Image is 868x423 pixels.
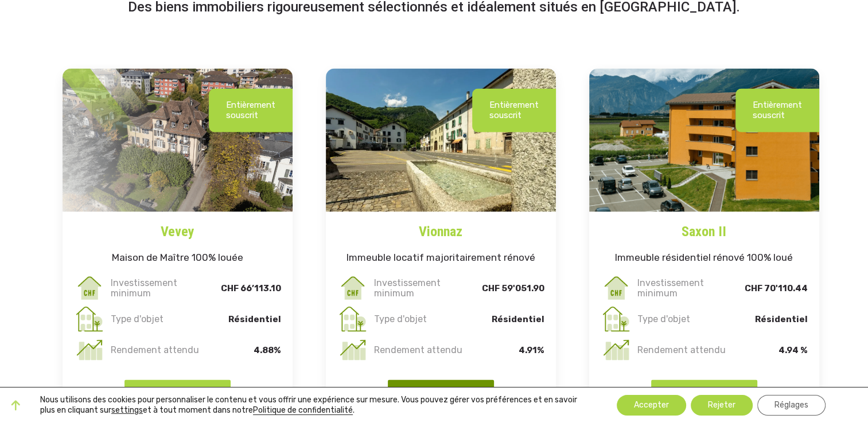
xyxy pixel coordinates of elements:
p: Type d'objet [108,314,212,324]
img: type [74,303,105,334]
p: 4.91% [475,344,544,355]
p: CHF 70'110.44 [738,283,807,293]
p: Résidentiel [475,314,544,324]
p: Investissement minimum [108,277,212,298]
p: Rendement attendu [635,344,739,355]
a: Vionnaz [326,211,556,241]
p: Nous utilisons des cookies pour personnaliser le contenu et vous offrir une expérience sur mesure... [40,395,589,416]
button: EN SAVOIR PLUS [388,379,494,409]
img: vionaaz-property [326,68,556,211]
p: Entièrement souscrit [226,100,275,120]
img: rendement [601,334,632,365]
p: Résidentiel [738,314,807,324]
p: 4.88% [212,344,281,355]
p: Entièrement souscrit [489,100,539,120]
p: Résidentiel [212,314,281,324]
p: Investissement minimum [635,277,739,298]
img: rendement [337,334,368,365]
img: invest_min [74,272,105,303]
h5: Maison de Maître 100% louée [63,241,293,272]
a: EN SAVOIR PLUS [388,385,494,399]
img: type [337,303,368,334]
a: EN SAVOIR PLUS [124,385,231,399]
p: Rendement attendu [372,344,476,355]
img: rendement [74,334,105,365]
p: CHF 59'051.90 [475,283,544,293]
p: Type d'objet [635,314,739,324]
button: Rejeter [691,395,753,416]
button: settings [111,405,143,416]
p: Investissement minimum [372,277,476,298]
img: type [601,303,632,334]
a: Vevey [63,211,293,241]
button: EN SAVOIR PLUS [124,379,231,409]
p: 4.94 % [738,344,807,355]
img: invest_min [337,272,368,303]
p: CHF 66’113.10 [212,283,281,293]
a: Politique de confidentialité [253,405,353,415]
button: EN SAVOIR PLUS [651,379,757,409]
h5: Immeuble résidentiel rénové 100% loué [589,241,819,272]
button: Accepter [617,395,686,416]
img: invest_min [601,272,632,303]
h5: Immeuble locatif majoritairement rénové [326,241,556,272]
a: EN SAVOIR PLUS [651,385,757,399]
p: Entièrement souscrit [753,100,802,120]
p: Rendement attendu [108,344,212,355]
button: Réglages [757,395,826,416]
p: Type d'objet [372,314,476,324]
a: Saxon II [589,211,819,241]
